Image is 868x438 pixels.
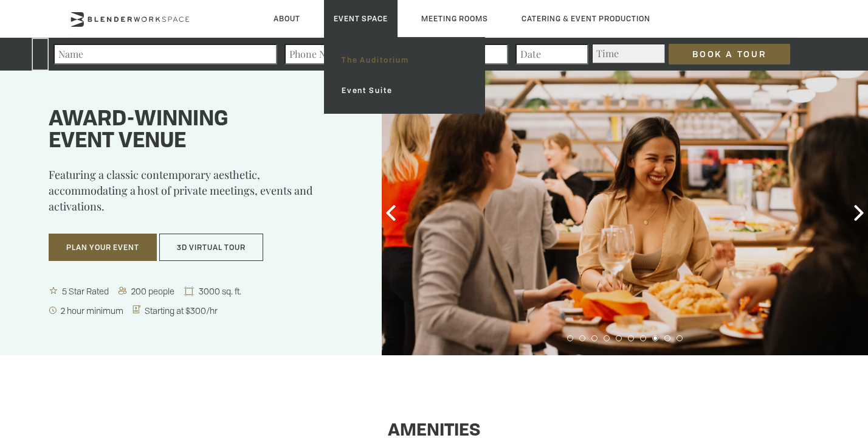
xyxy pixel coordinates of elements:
[669,44,790,64] input: Book a Tour
[515,44,588,64] input: Date
[196,285,245,297] span: 3000 sq. ft.
[142,305,221,316] span: Starting at $300/hr
[49,167,351,223] p: Featuring a classic contemporary aesthetic, accommodating a host of private meetings, events and ...
[60,285,112,297] span: 5 Star Rated
[284,44,508,64] input: Phone Number
[49,234,157,262] button: Plan Your Event
[332,45,477,75] a: The Auditorium
[58,305,127,316] span: 2 hour minimum
[332,75,477,106] a: Event Suite
[53,44,277,64] input: Name
[49,109,351,153] h1: Award-winning event venue
[129,285,178,297] span: 200 people
[159,234,263,262] button: 3D Virtual Tour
